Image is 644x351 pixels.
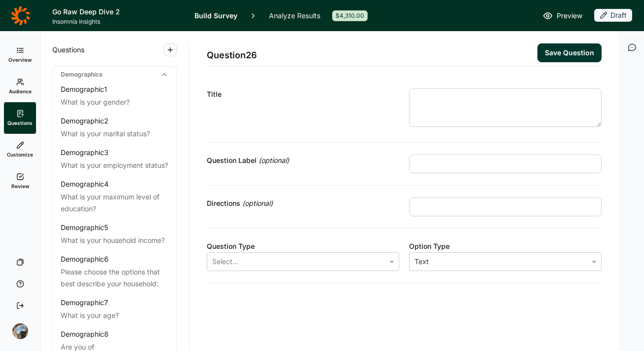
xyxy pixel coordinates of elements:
[61,116,109,126] div: Demographic 2
[61,96,168,108] div: What is your gender?
[8,56,32,63] span: Overview
[594,9,632,23] button: Draft
[207,88,399,100] div: Title
[61,266,168,290] div: Please choose the options that best describe your household:
[52,18,183,26] span: Insomnia Insights
[61,179,109,189] div: Demographic 4
[4,165,36,197] a: Review
[61,191,168,215] div: What is your maximum level of education?
[4,71,36,102] a: Audience
[61,223,108,233] div: Demographic 5
[61,234,168,246] div: What is your household income?
[12,323,28,339] img: ocn8z7iqvmiiaveqkfqd.png
[61,310,168,321] div: What is your age?
[537,43,602,62] button: Save Question
[4,134,36,165] a: Customize
[332,10,368,21] div: $4,310.00
[61,128,168,140] div: What is your marital status?
[557,10,582,22] span: Preview
[61,329,109,339] div: Demographic 8
[4,102,36,134] a: Questions
[52,6,183,18] h1: Go Raw Deep Dive 2
[409,240,602,252] div: Option Type
[61,298,108,308] div: Demographic 7
[242,197,273,209] span: (optional)
[594,9,632,22] div: Draft
[53,67,176,82] div: Demographics
[61,148,109,157] div: Demographic 3
[61,254,109,264] div: Demographic 6
[207,155,399,166] div: Question Label
[9,88,32,95] span: Audience
[61,159,168,171] div: What is your employment status?
[61,84,107,94] div: Demographic 1
[11,183,29,190] span: Review
[259,155,289,166] span: (optional)
[52,44,84,56] span: Questions
[207,240,399,252] div: Question Type
[7,151,33,158] span: Customize
[7,119,33,126] span: Questions
[207,48,257,62] span: Question 26
[543,10,582,22] a: Preview
[4,39,36,71] a: Overview
[207,197,399,209] div: Directions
